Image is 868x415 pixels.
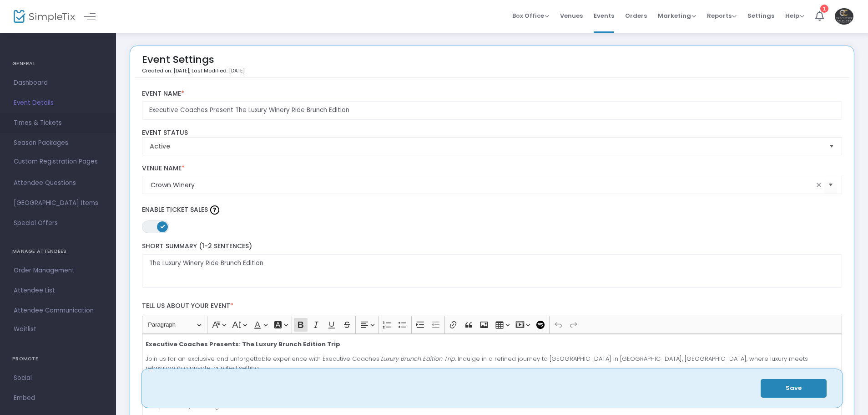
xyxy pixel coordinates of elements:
[12,242,104,261] h4: MANAGE ATTENDEES
[512,11,549,20] span: Box Office
[142,67,245,75] p: Created on: [DATE]
[707,11,737,20] span: Reports
[14,392,102,404] span: Embed
[14,77,102,89] span: Dashboard
[825,138,838,155] button: Select
[189,67,245,74] span: , Last Modified: [DATE]
[14,157,98,166] span: Custom Registration Pages
[14,137,102,149] span: Season Packages
[146,354,838,372] p: Join us for an exclusive and unforgettable experience with Executive Coaches' . Indulge in a refi...
[142,203,843,217] label: Enable Ticket Sales
[137,297,847,316] label: Tell us about your event
[150,142,822,151] span: Active
[658,11,696,20] span: Marketing
[151,180,814,190] input: Select Venue
[142,90,843,98] label: Event Name
[560,4,583,27] span: Venues
[594,4,614,27] span: Events
[14,177,102,189] span: Attendee Questions
[14,305,102,317] span: Attendee Communication
[144,318,205,332] button: Paragraph
[142,129,843,137] label: Event Status
[824,176,837,195] button: Select
[12,55,104,73] h4: GENERAL
[142,316,843,334] div: Editor toolbar
[12,350,104,368] h4: PROMOTE
[142,101,843,120] input: Enter Event Name
[14,285,102,297] span: Attendee List
[14,117,102,129] span: Times & Tickets
[14,325,36,334] span: Waitlist
[142,51,245,77] div: Event Settings
[210,205,219,215] img: question-mark
[820,5,828,13] div: 1
[785,11,804,20] span: Help
[813,179,824,190] span: clear
[148,319,195,330] span: Paragraph
[142,241,252,251] span: Short Summary (1-2 Sentences)
[14,197,102,209] span: [GEOGRAPHIC_DATA] Items
[14,265,102,277] span: Order Management
[14,372,102,384] span: Social
[14,217,102,229] span: Special Offers
[14,97,102,109] span: Event Details
[160,224,165,229] span: ON
[142,164,843,173] label: Venue Name
[761,379,827,398] button: Save
[381,354,455,363] i: Luxury Brunch Edition Trip
[747,4,774,27] span: Settings
[625,4,647,27] span: Orders
[146,340,340,348] strong: Executive Coaches Presents: The Luxury Brunch Edition Trip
